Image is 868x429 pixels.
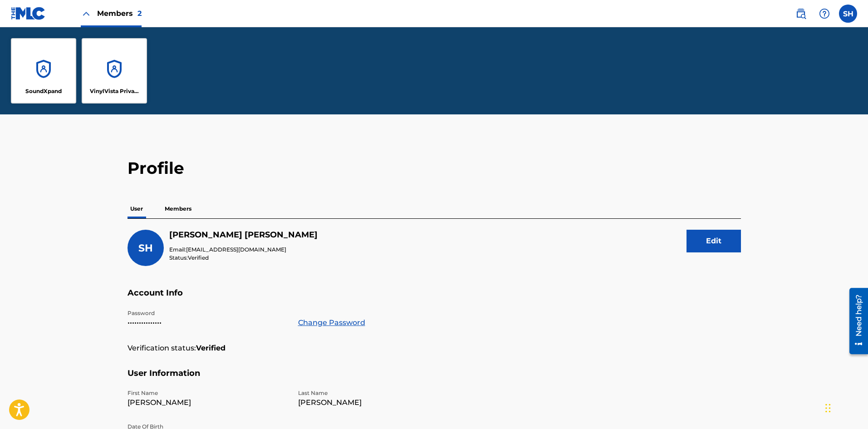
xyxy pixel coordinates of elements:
[188,254,209,261] span: Verified
[137,9,142,18] span: 2
[128,199,146,218] p: User
[792,5,810,23] a: Public Search
[196,343,226,354] strong: Verified
[90,87,139,95] p: VinylVista Private Limited
[128,397,287,408] p: [PERSON_NAME]
[138,242,153,254] span: SH
[815,5,834,23] div: Help
[82,38,147,104] a: AccountsVinylVista Private Limited
[162,199,194,218] p: Members
[128,317,287,328] p: •••••••••••••••
[186,246,286,253] span: [EMAIL_ADDRESS][DOMAIN_NAME]
[823,385,868,429] iframe: Chat Widget
[11,38,76,104] a: AccountsSoundXpand
[128,309,287,317] p: Password
[25,87,62,95] p: SoundXpand
[298,389,458,397] p: Last Name
[687,230,741,252] button: Edit
[169,230,318,240] h5: Sahil Hansda
[819,8,830,19] img: help
[298,317,365,328] a: Change Password
[128,288,741,309] h5: Account Info
[298,397,458,408] p: [PERSON_NAME]
[169,254,318,262] p: Status:
[128,158,741,178] h2: Profile
[128,343,196,354] p: Verification status:
[11,7,46,20] img: MLC Logo
[843,285,868,358] iframe: Resource Center
[839,5,857,23] div: User Menu
[128,368,741,390] h5: User Information
[795,8,806,19] img: search
[825,394,831,422] div: Drag
[128,389,287,397] p: First Name
[169,246,318,254] p: Email:
[81,8,92,19] img: Close
[97,8,142,19] span: Members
